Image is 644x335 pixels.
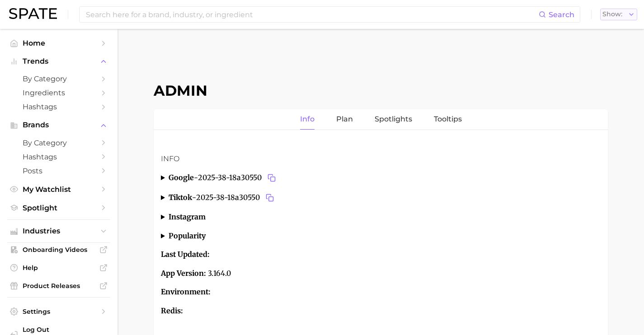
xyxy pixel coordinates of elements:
span: - [192,193,196,202]
a: Ingredients [7,86,110,100]
strong: popularity [169,231,206,240]
a: Info [300,109,315,130]
strong: instagram [169,212,206,221]
summary: google-2025-38-18a30550Copy 2025-38-18a30550 to clipboard [161,172,601,184]
a: Help [7,261,110,275]
span: Search [549,10,574,19]
span: Brands [23,121,95,129]
span: by Category [23,74,95,83]
img: SPATE [9,8,57,19]
span: Product Releases [23,282,95,290]
a: Hashtags [7,100,110,114]
span: - [194,173,198,182]
button: Show [600,9,637,20]
a: by Category [7,72,110,86]
a: Home [7,36,110,50]
strong: tiktok [169,193,192,202]
span: Posts [23,167,95,175]
button: Copy 2025-38-18a30550 to clipboard [263,191,276,204]
strong: Environment: [161,287,211,296]
button: Industries [7,224,110,238]
a: Spotlights [375,109,412,130]
span: Show [602,12,622,17]
strong: google [169,173,194,182]
a: Posts [7,164,110,178]
span: Trends [23,57,95,65]
strong: Redis: [161,306,183,315]
strong: App Version: [161,269,206,278]
span: Spotlight [23,204,95,212]
span: by Category [23,139,95,147]
a: Product Releases [7,279,110,293]
button: Trends [7,55,110,68]
button: Brands [7,118,110,132]
span: Help [23,264,95,272]
a: Plan [336,109,353,130]
button: Copy 2025-38-18a30550 to clipboard [265,172,278,184]
span: Onboarding Videos [23,246,95,254]
span: Hashtags [23,153,95,161]
summary: popularity [161,230,601,242]
span: Ingredients [23,88,95,97]
span: Log Out [23,326,103,334]
span: Hashtags [23,102,95,111]
a: Settings [7,305,110,318]
h1: Admin [154,82,608,99]
span: 2025-38-18a30550 [196,191,276,204]
span: My Watchlist [23,185,95,194]
strong: Last Updated: [161,250,210,259]
span: Industries [23,227,95,235]
span: Home [23,39,95,47]
h3: Info [161,154,601,164]
span: Settings [23,307,95,316]
a: Hashtags [7,150,110,164]
a: Tooltips [434,109,462,130]
input: Search here for a brand, industry, or ingredient [85,7,539,22]
summary: instagram [161,211,601,223]
a: by Category [7,136,110,150]
a: Onboarding Videos [7,243,110,256]
a: Spotlight [7,201,110,215]
summary: tiktok-2025-38-18a30550Copy 2025-38-18a30550 to clipboard [161,191,601,204]
a: My Watchlist [7,182,110,196]
p: 3.164.0 [161,268,601,279]
span: 2025-38-18a30550 [198,172,278,184]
